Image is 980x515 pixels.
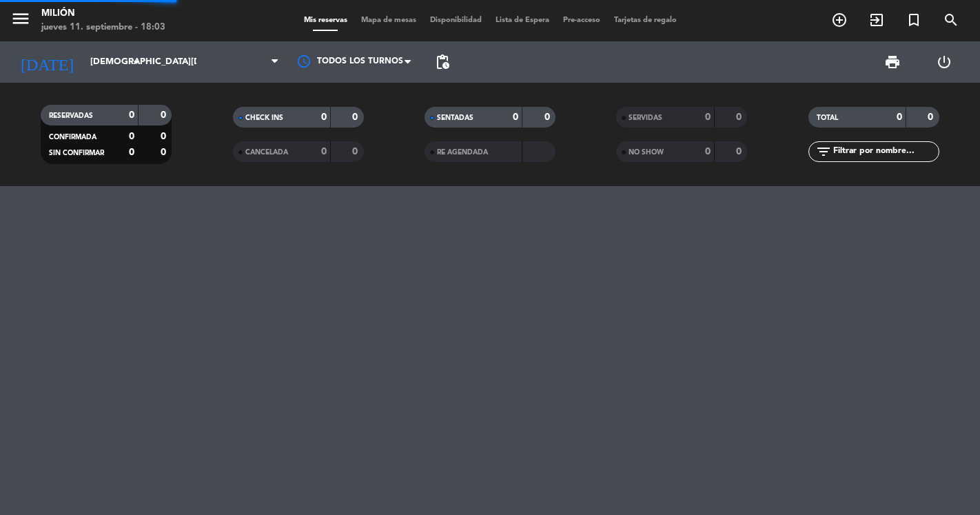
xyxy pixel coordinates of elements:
[10,8,31,34] button: menu
[129,132,134,141] strong: 0
[629,149,664,156] span: NO SHOW
[129,148,134,157] strong: 0
[321,112,327,122] strong: 0
[161,132,169,141] strong: 0
[423,17,489,24] span: Disponibilidad
[868,12,885,28] i: exit_to_app
[736,147,744,156] strong: 0
[434,54,451,70] span: pending_actions
[513,112,518,122] strong: 0
[49,134,96,141] span: CONFIRMADA
[884,54,901,70] span: print
[437,114,473,121] span: SENTADAS
[556,17,607,24] span: Pre-acceso
[943,12,959,28] i: search
[705,112,711,122] strong: 0
[928,112,936,122] strong: 0
[919,41,970,83] div: LOG OUT
[297,17,354,24] span: Mis reservas
[128,54,145,70] i: arrow_drop_down
[10,47,83,77] i: [DATE]
[629,114,662,121] span: SERVIDAS
[544,112,553,122] strong: 0
[936,54,952,70] i: power_settings_new
[736,112,744,122] strong: 0
[437,149,488,156] span: RE AGENDADA
[817,114,838,121] span: TOTAL
[161,110,169,120] strong: 0
[245,114,283,121] span: CHECK INS
[10,8,31,29] i: menu
[607,17,684,24] span: Tarjetas de regalo
[41,21,165,34] div: jueves 11. septiembre - 18:03
[832,144,939,159] input: Filtrar por nombre...
[831,12,848,28] i: add_circle_outline
[321,147,327,156] strong: 0
[489,17,556,24] span: Lista de Espera
[906,12,922,28] i: turned_in_not
[354,17,423,24] span: Mapa de mesas
[897,112,902,122] strong: 0
[705,147,711,156] strong: 0
[815,143,832,160] i: filter_list
[49,112,93,119] span: RESERVADAS
[41,7,165,21] div: Milión
[49,150,104,156] span: SIN CONFIRMAR
[161,148,169,157] strong: 0
[245,149,288,156] span: CANCELADA
[129,110,134,120] strong: 0
[352,112,360,122] strong: 0
[352,147,360,156] strong: 0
